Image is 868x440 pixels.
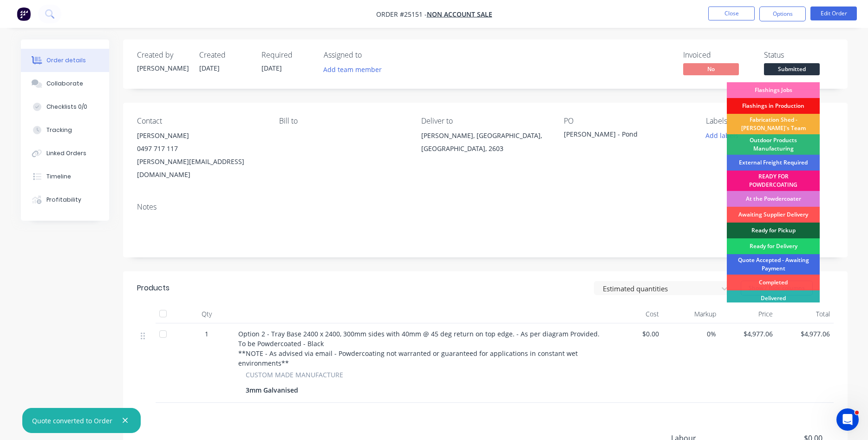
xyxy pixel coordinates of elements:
button: Linked Orders [21,142,109,165]
div: [PERSON_NAME] - Pond [564,129,680,142]
span: Submitted [764,63,820,75]
button: Collaborate [21,72,109,95]
div: [PERSON_NAME][EMAIL_ADDRESS][DOMAIN_NAME] [137,155,264,181]
div: Products [137,282,170,294]
button: Checklists 0/0 [21,95,109,118]
div: Markup [663,305,720,323]
div: [PERSON_NAME] [137,63,188,73]
span: No [683,63,739,75]
div: Notes [137,203,834,211]
div: Timeline [46,172,71,181]
div: At the Powdercoater [727,191,820,207]
iframe: Intercom live chat [836,408,859,431]
div: Created by [137,51,188,59]
span: $4,977.06 [724,329,773,339]
div: Bill to [279,117,406,125]
span: Option 2 - Tray Base 2400 x 2400, 300mm sides with 40mm @ 45 deg return on top edge. - As per dia... [238,329,600,368]
div: Ready for Delivery [727,238,820,254]
div: Fabrication Shed - [PERSON_NAME]'s Team [727,114,820,134]
img: Factory [17,7,31,21]
button: Add team member [324,63,387,76]
button: Submitted [764,63,820,77]
div: Completed [727,275,820,290]
div: Status [764,51,834,59]
div: Deliver to [421,117,548,125]
span: CUSTOM MADE MANUFACTURE [246,370,343,380]
div: READY FOR POWDERCOATING [727,171,820,191]
div: Labels [706,117,833,125]
button: Order details [21,49,109,72]
div: [PERSON_NAME], [GEOGRAPHIC_DATA], [GEOGRAPHIC_DATA], 2603 [421,129,548,155]
div: Cost [606,305,663,323]
button: Timeline [21,165,109,188]
div: PO [564,117,691,125]
span: 0% [666,329,716,339]
div: Qty [179,305,235,323]
div: Tracking [46,126,72,134]
span: $4,977.06 [780,329,830,339]
div: Collaborate [46,79,83,88]
div: Price [720,305,777,323]
button: Edit Order [810,7,857,20]
div: Outdoor Products Manufacturing [727,134,820,155]
span: $0.00 [610,329,659,339]
div: Delivered [727,290,820,306]
button: Options [759,7,806,21]
div: Contact [137,117,264,125]
div: Total [777,305,834,323]
a: NON ACCOUNT SALE [427,10,492,19]
div: Quote converted to Order [32,416,112,426]
span: 1 [205,329,209,339]
div: Flashings in Production [727,98,820,114]
div: [PERSON_NAME] [137,129,264,142]
div: 3mm Galvanised [246,383,302,397]
button: Profitability [21,188,109,211]
button: Add labels [701,129,744,142]
span: [DATE] [261,64,282,72]
div: Quote Accepted - Awaiting Payment [727,254,820,275]
span: [DATE] [199,64,220,72]
div: Flashings Jobs [727,82,820,98]
div: Ready for Pickup [727,223,820,238]
span: Order #25151 - [376,10,427,19]
div: Linked Orders [46,149,86,158]
div: External Freight Required [727,155,820,171]
div: 0497 717 117 [137,142,264,155]
div: Profitability [46,196,81,204]
div: Invoiced [683,51,753,59]
div: Assigned to [324,51,417,59]
div: Order details [46,56,86,65]
div: Created [199,51,250,59]
button: Tracking [21,118,109,142]
div: Checklists 0/0 [46,103,87,111]
div: Awaiting Supplier Delivery [727,207,820,223]
div: [PERSON_NAME]0497 717 117[PERSON_NAME][EMAIL_ADDRESS][DOMAIN_NAME] [137,129,264,181]
div: Required [261,51,313,59]
div: [PERSON_NAME], [GEOGRAPHIC_DATA], [GEOGRAPHIC_DATA], 2603 [421,129,548,159]
button: Add team member [318,63,386,76]
button: Close [708,7,755,20]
